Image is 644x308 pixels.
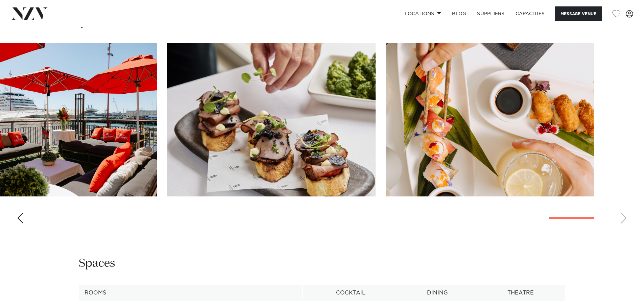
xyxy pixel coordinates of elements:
a: Capacities [510,6,550,21]
a: SUPPLIERS [472,6,510,21]
button: Message Venue [555,6,602,21]
a: Locations [399,6,447,21]
img: Fine dining at Harbourside Ocean Bar Grill [386,43,594,196]
swiper-slide: 29 / 30 [167,43,376,196]
th: Dining [399,285,476,301]
th: Theatre [476,285,565,301]
swiper-slide: 30 / 30 [386,43,594,196]
a: BLOG [447,6,472,21]
img: Modern fine dining at Harbourside Ocean Bar Grill [167,43,376,196]
img: nzv-logo.png [11,7,48,20]
h2: Spaces [79,256,115,271]
th: Rooms [79,285,302,301]
th: Cocktail [302,285,399,301]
